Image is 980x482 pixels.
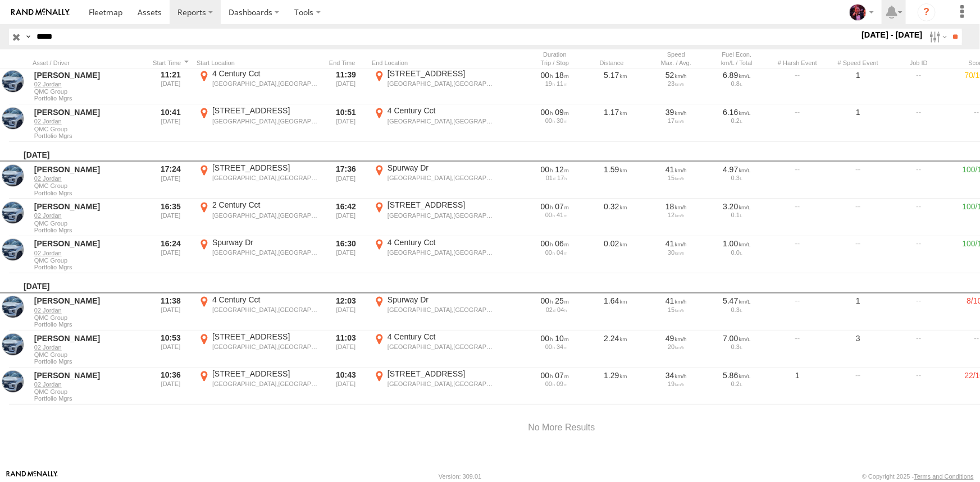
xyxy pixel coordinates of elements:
[557,343,567,350] span: 34
[546,306,555,313] span: 02
[545,117,555,124] span: 00
[545,212,555,218] span: 00
[34,164,143,175] div: [PERSON_NAME]
[2,296,24,318] a: View Asset in Asset Management
[830,295,886,329] div: 1
[34,395,143,402] span: Filter Results to this Group
[149,332,192,366] div: 10:53 [DATE]
[528,370,581,380] div: [454s] 24/09/2025 10:36 - 24/09/2025 10:43
[325,163,367,198] div: 17:36 [DATE]
[149,369,192,403] div: 10:36 [DATE]
[34,333,143,343] div: [PERSON_NAME]
[557,380,567,387] span: 09
[325,200,367,235] div: 16:42 [DATE]
[555,71,569,80] span: 18
[650,380,703,387] div: 19
[197,237,320,272] label: Click to View Event Location
[372,332,495,366] label: Click to View Event Location
[325,295,367,329] div: 12:03 [DATE]
[710,201,763,212] div: 3.20
[557,249,567,256] span: 04
[2,333,24,356] a: View Asset in Asset Management
[149,200,192,235] div: 16:35 [DATE]
[710,80,763,87] div: 0.8
[557,212,567,218] span: 41
[372,200,495,235] label: Click to View Event Location
[587,332,644,366] div: 2.24
[541,334,553,343] span: 00
[197,295,320,329] label: Click to View Event Location
[325,59,367,67] div: Click to Sort
[212,200,318,210] div: 2 Century Cct
[587,163,644,198] div: 1.59
[388,295,494,305] div: Spurway Dr
[34,296,143,306] div: [PERSON_NAME]
[197,200,320,235] label: Click to View Event Location
[34,182,143,189] span: QMC Group
[34,175,143,182] a: 02 Jordan
[710,380,763,387] div: 0.2
[555,296,569,305] span: 25
[388,369,494,379] div: [STREET_ADDRESS]
[388,332,494,342] div: 4 Century Cct
[212,332,318,342] div: [STREET_ADDRESS]
[541,165,553,174] span: 00
[710,164,763,175] div: 4.97
[650,164,703,175] div: 41
[710,212,763,218] div: 0.1
[34,306,143,314] a: 02 Jordan
[372,295,495,329] label: Click to View Event Location
[2,164,24,187] a: View Asset in Asset Management
[34,107,143,117] div: [PERSON_NAME]
[197,105,320,140] label: Click to View Event Location
[545,249,555,256] span: 00
[587,295,644,329] div: 1.64
[2,238,24,261] a: View Asset in Asset Management
[545,343,555,350] span: 00
[34,343,143,351] a: 02 Jordan
[557,117,567,124] span: 30
[528,333,581,343] div: [640s] 24/09/2025 10:53 - 24/09/2025 11:03
[197,163,320,198] label: Click to View Event Location
[149,163,192,198] div: 17:24 [DATE]
[34,370,143,380] div: [PERSON_NAME]
[212,369,318,379] div: [STREET_ADDRESS]
[372,237,495,272] label: Click to View Event Location
[34,126,143,132] span: QMC Group
[34,88,143,95] span: QMC Group
[34,249,143,257] a: 02 Jordan
[555,371,569,380] span: 07
[528,201,581,212] div: [421s] 26/09/2025 16:35 - 26/09/2025 16:42
[545,80,555,87] span: 19
[197,332,320,366] label: Click to View Event Location
[587,369,644,403] div: 1.29
[34,257,143,264] span: QMC Group
[587,59,644,67] div: Click to Sort
[212,343,318,351] div: [GEOGRAPHIC_DATA],[GEOGRAPHIC_DATA]
[149,237,192,272] div: 16:24 [DATE]
[710,249,763,256] div: 0.0
[710,333,763,343] div: 7.00
[710,175,763,181] div: 0.3
[650,238,703,249] div: 41
[11,8,70,16] img: rand-logo.svg
[34,220,143,227] span: QMC Group
[925,29,949,45] label: Search Filter Options
[555,108,569,117] span: 09
[541,371,553,380] span: 00
[34,351,143,358] span: QMC Group
[2,201,24,224] a: View Asset in Asset Management
[650,212,703,218] div: 12
[24,29,33,45] label: Search Query
[650,107,703,117] div: 39
[212,163,318,173] div: [STREET_ADDRESS]
[34,314,143,321] span: QMC Group
[212,117,318,125] div: [GEOGRAPHIC_DATA],[GEOGRAPHIC_DATA]
[587,200,644,235] div: 0.32
[710,238,763,249] div: 1.00
[212,295,318,305] div: 4 Century Cct
[830,332,886,366] div: 3
[587,68,644,103] div: 5.17
[2,70,24,93] a: View Asset in Asset Management
[34,80,143,88] a: 02 Jordan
